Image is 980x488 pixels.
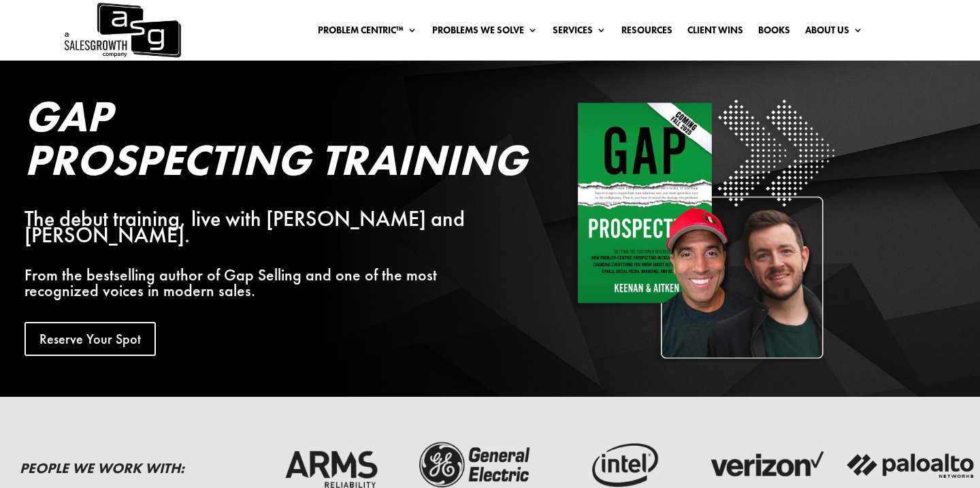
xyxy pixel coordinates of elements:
a: Books [758,25,790,40]
a: Client Wins [687,25,743,40]
a: About Us [805,25,863,40]
a: Services [553,25,606,40]
a: Reserve Your Spot [24,322,156,356]
a: Problem Centric™ [318,25,417,40]
a: Problems We Solve [432,25,538,40]
h2: Gap Prospecting Training [24,95,506,189]
div: The debut training, live with [PERSON_NAME] and [PERSON_NAME]. [24,211,506,244]
img: Square White - Shadow [570,95,838,363]
a: Resources [621,25,672,40]
p: From the bestselling author of Gap Selling and one of the most recognized voices in modern sales. [24,267,506,299]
